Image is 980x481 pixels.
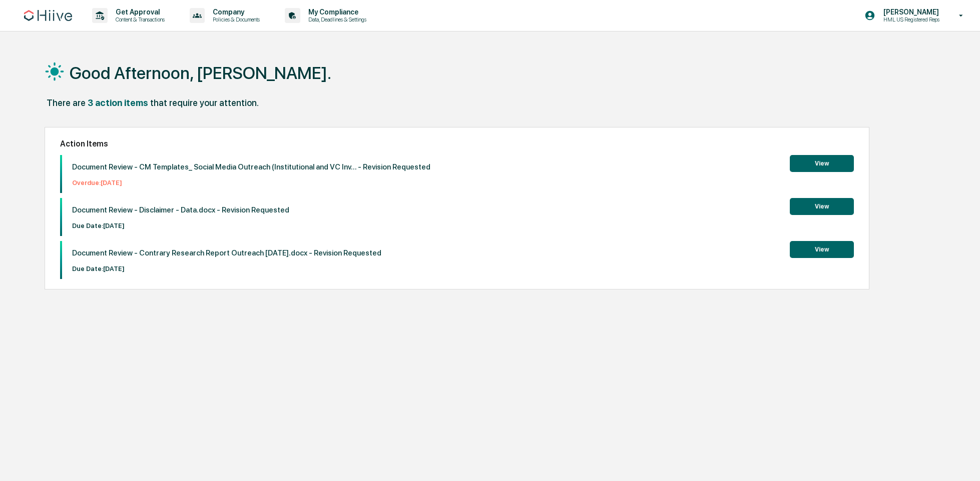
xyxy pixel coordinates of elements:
[72,248,381,257] p: Document Review - Contrary Research Report Outreach [DATE].docx - Revision Requested
[790,155,854,172] button: View
[875,8,944,16] p: [PERSON_NAME]
[790,241,854,258] button: View
[300,8,371,16] p: My Compliance
[72,179,430,186] p: Overdue: [DATE]
[70,63,331,83] h1: Good Afternoon, [PERSON_NAME].
[47,97,86,108] div: There are
[790,198,854,215] button: View
[108,16,170,23] p: Content & Transactions
[300,16,371,23] p: Data, Deadlines & Settings
[150,97,259,108] div: that require your attention.
[875,16,944,23] p: HML US Registered Reps
[24,10,72,21] img: logo
[60,139,854,148] h2: Action Items
[790,244,854,253] a: View
[205,8,265,16] p: Company
[88,97,148,108] div: 3 action items
[790,158,854,167] a: View
[72,265,381,272] p: Due Date: [DATE]
[790,201,854,210] a: View
[72,205,289,214] p: Document Review - Disclaimer - Data.docx - Revision Requested
[108,8,170,16] p: Get Approval
[72,222,289,229] p: Due Date: [DATE]
[72,162,430,171] p: Document Review - CM Templates_ Social Media Outreach (Institutional and VC Inv... - Revision Req...
[205,16,265,23] p: Policies & Documents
